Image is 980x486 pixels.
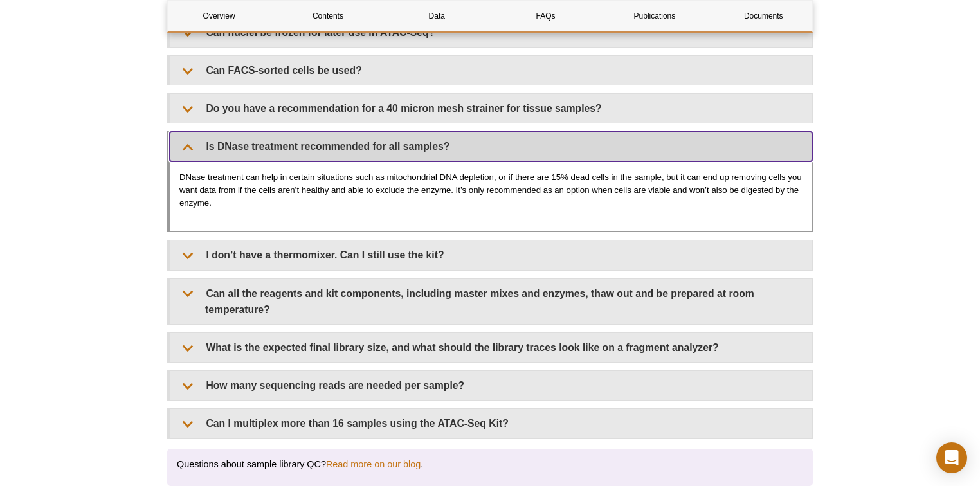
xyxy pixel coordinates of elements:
summary: I don’t have a thermomixer. Can I still use the kit? [170,240,812,269]
p: DNase treatment can help in certain situations such as mitochondrial DNA depletion, or if there a... [179,171,803,210]
summary: Can I multiplex more than 16 samples using the ATAC-Seq Kit? [170,409,812,438]
a: Data [386,1,488,32]
a: Documents [712,1,815,32]
a: FAQs [495,1,597,32]
div: Open Intercom Messenger [936,442,967,473]
a: Overview [168,1,270,32]
h4: Questions about sample library QC? . [177,458,803,470]
a: Read more on our blog [326,458,421,470]
summary: What is the expected final library size, and what should the library traces look like on a fragme... [170,333,812,362]
summary: Can all the reagents and kit components, including master mixes and enzymes, thaw out and be prep... [170,279,812,324]
a: Publications [603,1,705,32]
summary: Do you have a recommendation for a 40 micron mesh strainer for tissue samples? [170,94,812,123]
summary: Is DNase treatment recommended for all samples? [170,132,812,161]
summary: Can FACS-sorted cells be used? [170,56,812,85]
summary: How many sequencing reads are needed per sample? [170,371,812,400]
a: Contents [277,1,379,32]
